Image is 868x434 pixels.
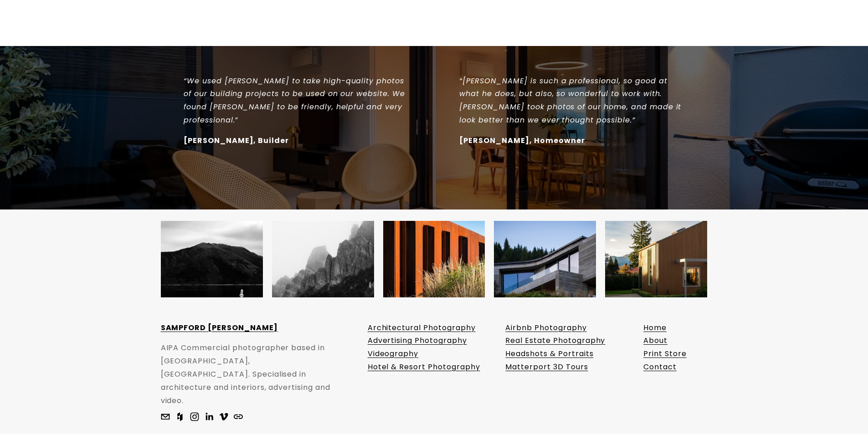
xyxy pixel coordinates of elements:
[494,208,596,310] img: Had an epic time shooting this place, definite James Bond vibes! 🍸
[161,322,278,335] a: SAMPFORD [PERSON_NAME]
[219,412,228,421] a: Sampford Cathie
[205,412,214,421] a: Sampford Cathie
[161,412,170,421] a: sam@sampfordcathie.com
[184,135,289,146] strong: [PERSON_NAME], Builder
[643,361,677,374] a: Contact
[272,208,374,310] img: Some moody shots from a recent trip up to the Clay Cliffs with the gang 📸 @lisaslensnz @nathanhil...
[383,208,485,310] img: Throwback to this awesome shoot with @livingthedreamtoursnz at the incredible Te Kano Estate Cell...
[505,334,605,347] a: Real Estate Photography
[643,322,667,335] a: Home
[505,322,586,335] a: Airbnb Photography
[505,361,588,374] a: Matterport 3D Tours
[643,347,687,361] a: Print Store
[368,322,476,335] a: Architectural Photography
[643,334,668,347] a: About
[161,342,340,407] p: AIPA Commercial photographer based in [GEOGRAPHIC_DATA], [GEOGRAPHIC_DATA]. Specialised in archit...
[161,322,278,333] strong: SAMPFORD [PERSON_NAME]
[505,347,593,361] a: Headshots & Portraits
[161,208,263,310] img: Say what you will about the inversion, but it does make for some cool landscape shots 📷
[368,347,419,361] a: Videography
[175,412,185,421] a: Houzz
[605,208,707,310] img: Have I finally got around to scheduling some new instagram posts? Only time will tell. Anyway, he...
[190,412,199,421] a: Sampford Cathie
[234,412,243,421] a: URL
[184,76,408,125] em: “We used [PERSON_NAME] to take high-quality photos of our building projects to be used on our web...
[459,135,585,146] strong: [PERSON_NAME], Homeowner
[368,361,480,374] a: Hotel & Resort Photography
[368,334,467,347] a: Advertising Photography
[459,76,684,125] em: “[PERSON_NAME] is such a professional, so good at what he does, but also, so wonderful to work wi...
